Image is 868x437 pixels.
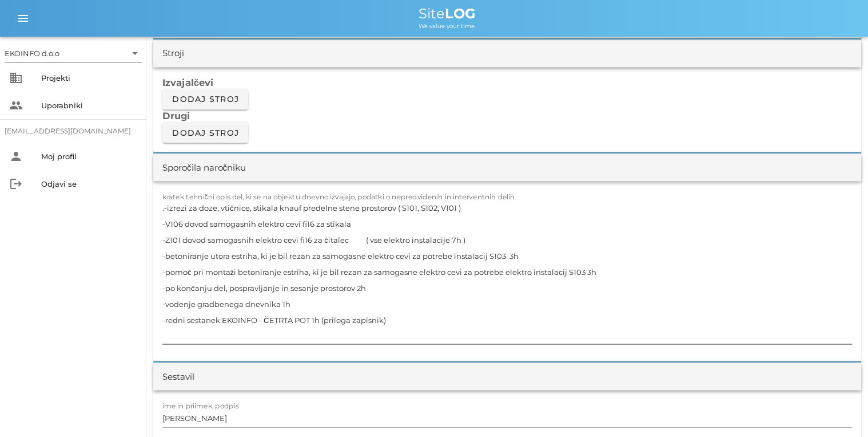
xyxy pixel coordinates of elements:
span: We value your time. [419,22,476,30]
i: person [9,149,23,163]
div: EKOINFO d.o.o [5,48,59,58]
h3: Izvajalčevi [162,76,852,89]
div: Moj profil [41,152,137,161]
div: Uporabniki [41,101,137,110]
label: kratek tehnični opis del, ki se na objektu dnevno izvajajo, podatki o nepredvidenih in interventn... [162,192,515,201]
button: Dodaj stroj [162,89,248,109]
button: Dodaj stroj [162,122,248,143]
i: logout [9,177,23,191]
span: Dodaj stroj [172,127,239,137]
i: arrow_drop_down [128,46,142,60]
div: Sestavil [162,370,194,383]
iframe: Chat Widget [705,313,868,437]
div: Sporočila naročniku [162,161,246,174]
div: Stroji [162,47,184,60]
i: people [9,99,23,112]
label: ime in priimek, podpis [162,401,239,410]
div: Pripomoček za klepet [705,313,868,437]
b: LOG [445,5,476,22]
div: EKOINFO d.o.o [5,44,142,62]
div: Odjavi se [41,179,137,188]
div: Projekti [41,73,137,82]
span: Dodaj stroj [172,94,239,104]
span: Site [419,5,476,22]
h3: Drugi [162,109,852,122]
i: business [9,71,23,85]
i: menu [16,11,30,25]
